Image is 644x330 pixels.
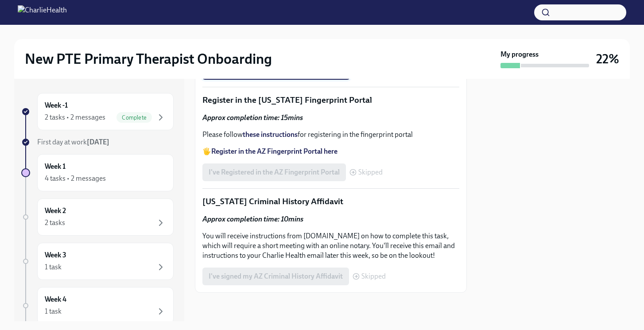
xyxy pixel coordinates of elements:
[45,162,66,171] h6: Week 1
[202,147,459,156] p: 🖐️
[358,169,383,176] span: Skipped
[202,94,459,106] p: Register in the [US_STATE] Fingerprint Portal
[45,307,62,316] div: 1 task
[202,113,303,122] strong: Approx completion time: 15mins
[45,262,62,272] div: 1 task
[202,215,303,223] strong: Approx completion time: 10mins
[21,198,174,236] a: Week 22 tasks
[500,50,539,59] strong: My progress
[596,51,619,67] h3: 22%
[21,287,174,324] a: Week 41 task
[18,5,67,19] img: CharlieHealth
[202,196,459,207] p: [US_STATE] Criminal History Affidavit
[202,130,459,140] p: Please follow for registering in the fingerprint portal
[45,295,66,304] h6: Week 4
[45,113,105,122] div: 2 tasks • 2 messages
[21,154,174,191] a: Week 14 tasks • 2 messages
[45,101,68,110] h6: Week -1
[361,273,386,280] span: Skipped
[45,174,106,183] div: 4 tasks • 2 messages
[37,138,109,146] span: First day at work
[45,218,65,228] div: 2 tasks
[116,114,152,121] span: Complete
[202,231,459,260] p: You will receive instructions from [DOMAIN_NAME] on how to complete this task, which will require...
[211,147,338,155] a: Register in the AZ Fingerprint Portal here
[45,206,66,216] h6: Week 2
[243,130,298,139] a: these instructions
[21,137,174,147] a: First day at work[DATE]
[21,93,174,130] a: Week -12 tasks • 2 messagesComplete
[25,50,272,68] h2: New PTE Primary Therapist Onboarding
[87,138,109,146] strong: [DATE]
[45,250,66,260] h6: Week 3
[21,243,174,280] a: Week 31 task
